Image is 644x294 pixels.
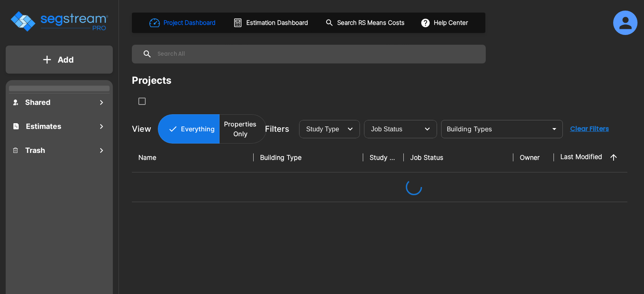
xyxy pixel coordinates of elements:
[230,14,312,31] button: Estimation Dashboard
[567,121,612,137] button: Clear Filters
[224,119,256,139] p: Properties Only
[9,10,109,33] img: Logo
[254,143,363,172] th: Building Type
[366,118,419,140] div: Select
[25,97,50,108] h1: Shared
[152,45,482,63] input: Search All
[549,123,560,135] button: Open
[134,93,150,109] button: SelectAll
[58,54,74,66] p: Add
[554,143,643,172] th: Last Modified
[306,126,339,133] span: Study Type
[363,143,404,172] th: Study Type
[301,118,342,140] div: Select
[158,114,267,144] div: Platform
[164,18,215,28] h1: Project Dashboard
[132,73,171,88] div: Projects
[337,18,405,28] h1: Search RS Means Costs
[181,124,215,134] p: Everything
[132,123,151,135] p: View
[513,143,554,172] th: Owner
[371,126,403,133] span: Job Status
[246,18,308,28] h1: Estimation Dashboard
[322,15,409,31] button: Search RS Means Costs
[146,14,220,32] button: Project Dashboard
[132,143,254,172] th: Name
[404,143,513,172] th: Job Status
[444,123,547,135] input: Building Types
[419,15,471,30] button: Help Center
[25,145,45,156] h1: Trash
[219,114,267,144] button: Properties Only
[265,123,289,135] p: Filters
[6,48,113,72] button: Add
[158,114,220,144] button: Everything
[26,121,61,132] h1: Estimates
